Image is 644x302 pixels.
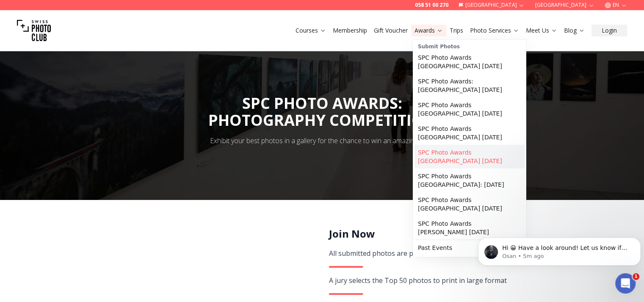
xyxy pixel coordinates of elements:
[333,26,367,35] a: Membership
[415,2,448,8] a: 058 51 00 270
[329,25,370,36] button: Membership
[415,121,525,145] a: SPC Photo Awards [GEOGRAPHIC_DATA] [DATE]
[446,25,467,36] button: Trips
[522,25,561,36] button: Meet Us
[210,136,434,146] div: Exhibit your best photos in a gallery for the chance to win an amazing prize
[615,273,636,294] iframe: Intercom live chat
[415,50,525,74] a: SPC Photo Awards [GEOGRAPHIC_DATA] [DATE]
[292,25,329,36] button: Courses
[329,227,577,241] h2: Join Now
[415,169,525,192] a: SPC Photo Awards [GEOGRAPHIC_DATA]: [DATE]
[370,25,411,36] button: Gift Voucher
[374,26,408,35] a: Gift Voucher
[415,240,525,255] a: Past Events
[633,273,639,280] span: 1
[411,25,446,36] button: Awards
[329,247,577,259] div: All submitted photos are printed & exhibited in a prestigious gallery
[475,220,644,279] iframe: Intercom notifications message
[208,93,436,129] span: SPC PHOTO AWARDS:
[591,25,627,36] button: Login
[329,274,577,286] div: A jury selects the Top 50 photos to print in large format
[467,25,522,36] button: Photo Services
[415,42,525,50] div: Submit Photos
[450,26,463,35] a: Trips
[415,97,525,121] a: SPC Photo Awards [GEOGRAPHIC_DATA] [DATE]
[415,216,525,240] a: SPC Photo Awards [PERSON_NAME] [DATE]
[470,26,519,35] a: Photo Services
[561,25,588,36] button: Blog
[208,112,436,129] div: PHOTOGRAPHY COMPETITION
[296,26,326,35] a: Courses
[415,26,443,35] a: Awards
[415,145,525,169] a: SPC Photo Awards [GEOGRAPHIC_DATA] [DATE]
[564,26,585,35] a: Blog
[526,26,557,35] a: Meet Us
[415,74,525,97] a: SPC Photo Awards: [GEOGRAPHIC_DATA] [DATE]
[17,14,51,47] img: Swiss photo club
[415,192,525,216] a: SPC Photo Awards [GEOGRAPHIC_DATA] [DATE]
